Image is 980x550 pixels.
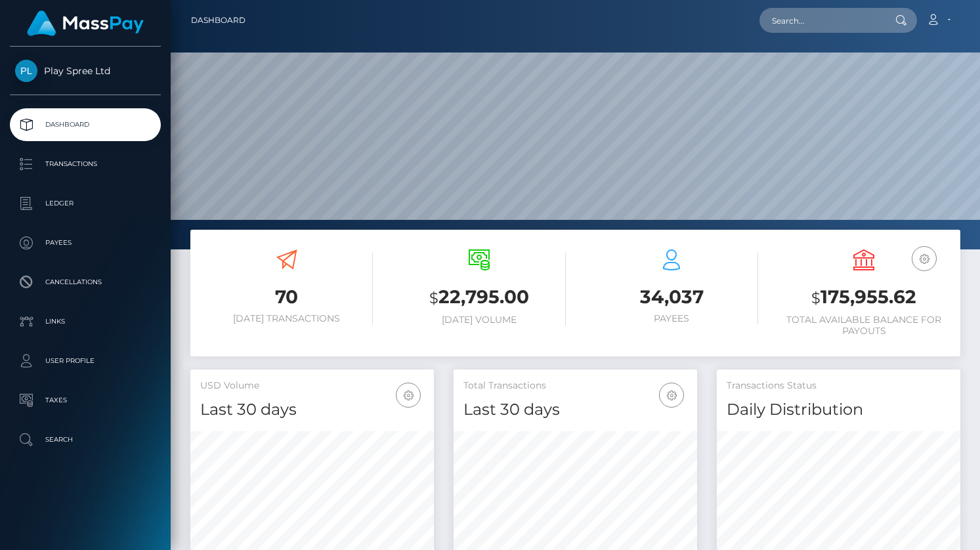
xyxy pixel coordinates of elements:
[429,289,438,307] small: $
[10,266,161,299] a: Cancellations
[586,284,758,310] h3: 34,037
[10,108,161,141] a: Dashboard
[15,60,37,82] img: Play Spree Ltd
[10,345,161,377] a: User Profile
[10,423,161,456] a: Search
[200,398,424,421] h4: Last 30 days
[727,398,950,421] h4: Daily Distribution
[27,11,144,36] img: MassPay Logo
[811,289,820,307] small: $
[15,115,156,135] p: Dashboard
[10,187,161,220] a: Ledger
[10,65,161,77] span: Play Spree Ltd
[200,284,373,310] h3: 70
[200,313,373,324] h6: [DATE] Transactions
[10,305,161,338] a: Links
[463,398,687,421] h4: Last 30 days
[200,379,424,392] h5: USD Volume
[778,314,950,337] h6: Total Available Balance for Payouts
[586,313,758,324] h6: Payees
[15,272,156,292] p: Cancellations
[15,194,156,213] p: Ledger
[759,8,883,33] input: Search...
[10,148,161,180] a: Transactions
[393,284,565,311] h3: 22,795.00
[393,314,565,326] h6: [DATE] Volume
[727,379,950,392] h5: Transactions Status
[15,430,156,450] p: Search
[15,233,156,253] p: Payees
[10,226,161,259] a: Payees
[10,384,161,417] a: Taxes
[191,7,245,34] a: Dashboard
[15,391,156,410] p: Taxes
[463,379,687,392] h5: Total Transactions
[15,154,156,174] p: Transactions
[15,351,156,371] p: User Profile
[778,284,950,311] h3: 175,955.62
[15,312,156,331] p: Links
